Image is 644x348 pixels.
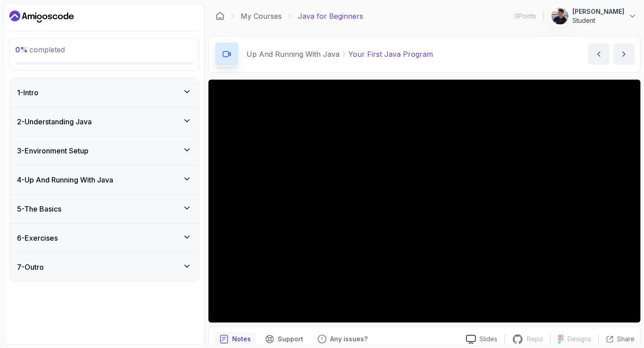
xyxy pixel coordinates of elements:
[10,107,199,136] button: 2-Understanding Java
[15,45,65,54] span: completed
[17,233,58,243] h3: 6 - Exercises
[15,45,28,54] span: 0 %
[10,195,199,223] button: 5-The Basics
[551,7,637,25] button: user profile image[PERSON_NAME]Student
[260,332,309,346] button: Support button
[572,16,624,25] p: Student
[10,253,199,281] button: 7-Outro
[17,174,113,185] h3: 4 - Up And Running With Java
[241,11,282,21] a: My Courses
[232,335,251,344] p: Notes
[598,335,635,344] button: Share
[568,335,591,344] p: Designs
[17,116,92,127] h3: 2 - Understanding Java
[527,335,543,344] p: Repo
[348,49,433,59] p: Your First Java Program
[216,12,225,21] a: Dashboard
[17,145,89,156] h3: 3 - Environment Setup
[330,335,368,344] p: Any issues?
[10,78,199,107] button: 1-Intro
[551,8,568,25] img: user profile image
[312,332,373,346] button: Feedback button
[613,43,635,65] button: next content
[208,80,640,323] iframe: 2 - Your First Java Program
[572,7,624,16] p: [PERSON_NAME]
[617,335,635,344] p: Share
[479,335,497,344] p: Slides
[9,9,74,24] a: Dashboard
[214,332,256,346] button: notes button
[17,87,38,98] h3: 1 - Intro
[278,335,303,344] p: Support
[459,335,504,344] a: Slides
[514,12,536,21] p: 0 Points
[17,262,44,272] h3: 7 - Outro
[17,204,61,214] h3: 5 - The Basics
[10,166,199,194] button: 4-Up And Running With Java
[246,49,339,59] p: Up And Running With Java
[298,11,363,21] p: Java for Beginners
[10,136,199,165] button: 3-Environment Setup
[10,224,199,252] button: 6-Exercises
[588,43,610,65] button: previous content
